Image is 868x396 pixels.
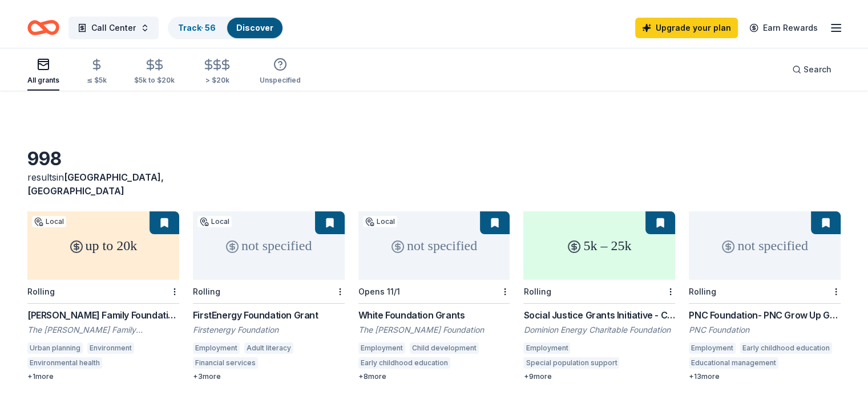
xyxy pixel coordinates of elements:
[689,211,841,280] div: not specified
[523,211,675,381] a: 5k – 25kRollingSocial Justice Grants Initiative - Community GrantsDominion Energy Charitable Foun...
[27,357,102,369] div: Environmental health
[27,372,179,381] div: + 1 more
[358,211,510,381] a: not specifiedLocalOpens 11/1White Foundation GrantsThe [PERSON_NAME] FoundationEmploymentChild de...
[804,63,831,76] span: Search
[91,21,136,35] span: Call Center
[523,342,570,354] div: Employment
[523,324,675,336] div: Dominion Energy Charitable Foundation
[87,54,107,91] button: ≤ $5k
[523,308,675,322] div: Social Justice Grants Initiative - Community Grants
[27,14,59,41] a: Home
[134,54,175,91] button: $5k to $20k
[523,211,675,280] div: 5k – 25k
[87,76,107,85] div: ≤ $5k
[689,287,716,296] div: Rolling
[193,372,345,381] div: + 3 more
[523,357,619,369] div: Special population support
[202,76,232,85] div: > $20k
[202,54,232,91] button: > $20k
[689,324,841,336] div: PNC Foundation
[689,372,841,381] div: + 13 more
[783,58,841,81] button: Search
[27,172,164,197] span: [GEOGRAPHIC_DATA], [GEOGRAPHIC_DATA]
[193,211,345,280] div: not specified
[27,308,179,322] div: [PERSON_NAME] Family Foundation Grant
[197,216,232,227] div: Local
[236,23,273,32] a: Discover
[27,342,83,354] div: Urban planning
[635,18,738,38] a: Upgrade your plan
[689,357,778,369] div: Educational management
[358,342,405,354] div: Employment
[689,342,736,354] div: Employment
[134,76,175,85] div: $5k to $20k
[27,211,179,381] a: up to 20kLocalRolling[PERSON_NAME] Family Foundation GrantThe [PERSON_NAME] Family FoundationUrba...
[244,342,293,354] div: Adult literacy
[27,211,179,280] div: up to 20k
[358,357,450,369] div: Early childhood education
[523,372,675,381] div: + 9 more
[27,287,55,296] div: Rolling
[193,357,258,369] div: Financial services
[689,308,841,322] div: PNC Foundation- PNC Grow Up Great
[193,211,345,381] a: not specifiedLocalRollingFirstEnergy Foundation GrantFirstenergy FoundationEmploymentAdult litera...
[358,211,510,280] div: not specified
[27,76,59,85] div: All grants
[193,308,345,322] div: FirstEnergy Foundation Grant
[358,324,510,336] div: The [PERSON_NAME] Foundation
[193,324,345,336] div: Firstenergy Foundation
[363,216,397,227] div: Local
[87,342,134,354] div: Environment
[68,17,159,39] button: Call Center
[740,342,832,354] div: Early childhood education
[742,18,825,38] a: Earn Rewards
[32,216,66,227] div: Local
[27,170,179,198] div: results
[410,342,479,354] div: Child development
[27,324,179,336] div: The [PERSON_NAME] Family Foundation
[358,287,400,296] div: Opens 11/1
[27,53,59,91] button: All grants
[27,148,179,170] div: 998
[260,53,301,91] button: Unspecified
[358,372,510,381] div: + 8 more
[168,17,284,39] button: Track· 56Discover
[193,342,240,354] div: Employment
[260,76,301,85] div: Unspecified
[193,287,220,296] div: Rolling
[689,211,841,381] a: not specifiedRollingPNC Foundation- PNC Grow Up GreatPNC FoundationEmploymentEarly childhood educ...
[523,287,551,296] div: Rolling
[358,308,510,322] div: White Foundation Grants
[178,23,216,32] a: Track· 56
[27,172,164,197] span: in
